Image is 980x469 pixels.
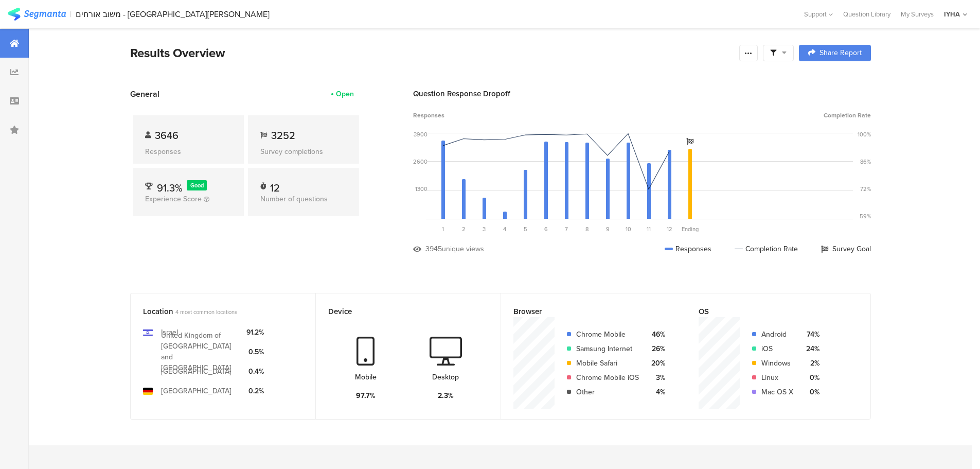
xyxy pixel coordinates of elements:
div: Completion Rate [735,244,798,254]
div: Mobile Safari [576,358,639,369]
span: Completion Rate [824,111,871,120]
span: 1 [442,225,444,233]
span: Responses [413,111,444,120]
div: Ending [680,225,700,233]
div: Samsung Internet [576,343,639,354]
div: Israel [161,327,178,338]
div: Question Response Dropoff [413,88,871,99]
span: 3252 [271,128,295,143]
div: OS [699,306,841,317]
div: 97.7% [356,390,376,401]
div: Results Overview [130,44,734,62]
div: 3900 [414,130,427,138]
div: Device [328,306,471,317]
div: 0.4% [246,366,264,377]
div: Windows [761,358,793,369]
div: 12 [270,180,280,190]
div: 26% [647,343,665,354]
div: 0.2% [246,386,264,396]
div: Responses [145,146,231,157]
div: 72% [860,185,871,193]
div: | [70,8,72,20]
div: 0% [801,372,819,383]
div: Mac OS X [761,387,793,397]
span: Share Report [819,49,862,57]
div: Chrome Mobile iOS [576,372,639,383]
div: 3945 [425,244,442,254]
div: Linux [761,372,793,383]
span: 91.3% [157,180,183,196]
span: 12 [667,225,672,233]
div: IYHA [944,9,960,19]
div: משוב אורחים - [GEOGRAPHIC_DATA][PERSON_NAME] [76,9,270,19]
div: Mobile [355,372,377,383]
div: 59% [860,212,871,220]
div: Responses [665,244,711,254]
div: Survey Goal [821,244,871,254]
div: 0.5% [246,346,264,357]
div: 91.2% [246,327,264,338]
div: iOS [761,343,793,354]
span: 7 [565,225,568,233]
div: Android [761,329,793,340]
div: unique views [442,244,484,254]
div: 4% [647,387,665,397]
span: 3646 [155,128,179,143]
div: 2600 [413,158,427,166]
span: 3 [483,225,486,233]
div: Other [576,387,639,397]
span: General [130,88,159,100]
span: Experience Score [145,194,202,204]
div: 24% [801,343,819,354]
div: Desktop [432,372,459,383]
div: 100% [858,130,871,138]
i: Survey Goal [686,138,693,145]
div: [GEOGRAPHIC_DATA] [161,386,231,396]
span: 8 [585,225,589,233]
span: Number of questions [260,194,328,204]
span: 9 [606,225,610,233]
div: 2.3% [438,390,454,401]
span: 10 [626,225,631,233]
img: segmanta logo [8,8,66,21]
div: 86% [860,158,871,166]
div: 46% [647,329,665,340]
span: 2 [462,225,466,233]
div: 2% [801,358,819,369]
div: Chrome Mobile [576,329,639,340]
span: 4 most common locations [175,308,237,316]
div: Browser [513,306,656,317]
div: Survey completions [260,146,347,157]
span: 6 [544,225,548,233]
div: 20% [647,358,665,369]
div: 0% [801,387,819,397]
div: [GEOGRAPHIC_DATA] [161,366,231,377]
div: Support [804,6,833,22]
span: Good [190,181,204,189]
div: 1300 [415,185,427,193]
div: 3% [647,372,665,383]
a: My Surveys [896,9,939,19]
div: 74% [801,329,819,340]
span: 11 [647,225,651,233]
span: 5 [524,225,527,233]
div: Open [336,89,354,99]
a: Question Library [838,9,896,19]
div: Location [143,306,286,317]
div: United Kingdom of [GEOGRAPHIC_DATA] and [GEOGRAPHIC_DATA] [161,330,238,373]
span: 4 [503,225,506,233]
